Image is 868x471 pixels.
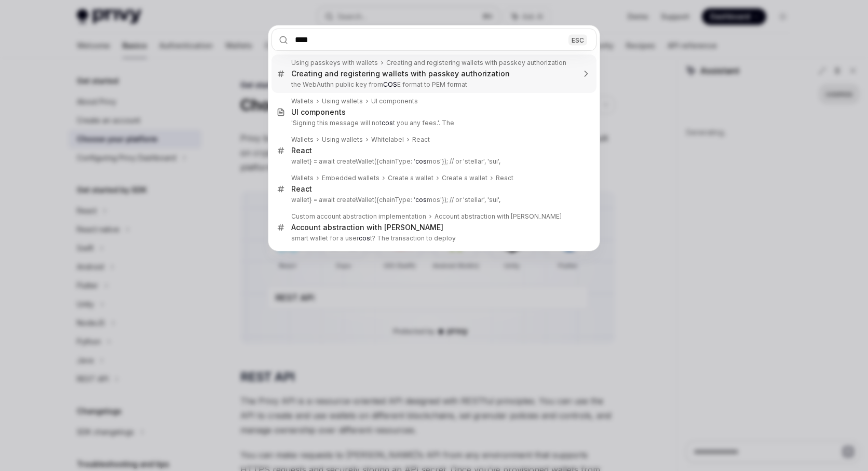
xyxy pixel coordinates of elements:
[386,59,566,67] div: Creating and registering wallets with passkey authorization
[291,107,346,117] div: UI components
[435,212,562,221] div: Account abstraction with [PERSON_NAME]
[291,59,378,67] div: Using passkeys with wallets
[322,136,363,144] div: Using wallets
[383,80,397,88] b: COS
[388,174,433,182] div: Create a wallet
[322,97,363,105] div: Using wallets
[291,212,426,221] div: Custom account abstraction implementation
[291,234,575,243] p: smart wallet for a user t? The transaction to deploy
[291,146,312,155] div: React
[382,119,393,127] b: cos
[415,157,427,165] b: cos
[412,136,430,144] div: React
[291,174,314,182] div: Wallets
[371,136,404,144] div: Whitelabel
[371,97,418,105] div: UI components
[496,174,513,182] div: React
[291,184,312,194] div: React
[442,174,487,182] div: Create a wallet
[291,69,510,78] div: Creating and registering wallets with passkey authorization
[291,80,575,89] p: the WebAuthn public key from E format to PEM format
[291,97,314,105] div: Wallets
[291,157,575,166] p: wallet} = await createWallet({chainType: ' mos'}); // or 'stellar', 'sui',
[415,196,427,204] b: cos
[291,119,575,127] p: 'Signing this message will not t you any fees.'. The
[291,223,443,232] div: Account abstraction with [PERSON_NAME]
[291,196,575,204] p: wallet} = await createWallet({chainType: ' mos'}); // or 'stellar', 'sui',
[291,136,314,144] div: Wallets
[322,174,379,182] div: Embedded wallets
[359,234,370,242] b: cos
[568,34,587,45] div: ESC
